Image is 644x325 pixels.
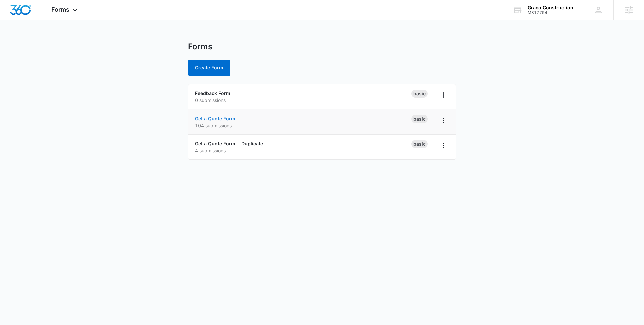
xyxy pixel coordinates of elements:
[411,90,428,98] div: Basic
[195,90,230,96] a: Feedback Form
[51,6,69,13] span: Forms
[438,140,449,151] button: Overflow Menu
[438,115,449,126] button: Overflow Menu
[528,10,573,15] div: account id
[411,140,428,148] div: Basic
[188,42,212,52] h1: Forms
[188,60,230,76] button: Create Form
[195,147,411,154] p: 4 submissions
[195,141,263,146] a: Get a Quote Form - Duplicate
[411,115,428,123] div: Basic
[195,122,411,129] p: 104 submissions
[438,90,449,100] button: Overflow Menu
[195,97,411,104] p: 0 submissions
[528,5,573,10] div: account name
[195,115,235,121] a: Get a Quote Form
